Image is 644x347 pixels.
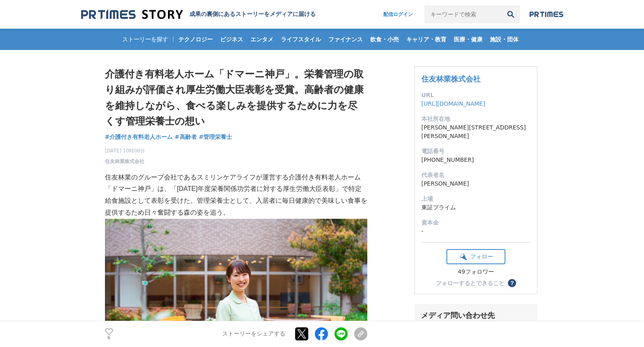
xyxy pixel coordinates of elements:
[175,133,197,141] a: #高齢者
[105,133,173,141] a: #介護付き有料老人ホーム
[421,123,530,141] dd: [PERSON_NAME][STREET_ADDRESS][PERSON_NAME]
[199,133,232,141] span: #管理栄養士
[421,179,530,188] dd: [PERSON_NAME]
[325,29,366,50] a: ファイナンス
[421,218,530,227] dt: 資本金
[217,36,246,43] span: ビジネス
[421,311,531,320] div: メディア問い合わせ先
[436,280,505,286] div: フォローするとできること
[451,29,486,50] a: 医療・健康
[446,268,505,276] div: 49フォロワー
[367,36,402,43] span: 飲食・小売
[421,156,530,164] dd: [PHONE_NUMBER]
[81,9,183,20] img: 成果の裏側にあるストーリーをメディアに届ける
[222,331,285,338] p: ストーリーをシェアする
[175,133,197,141] span: #高齢者
[421,203,530,212] dd: 東証プライム
[175,36,216,43] span: テクノロジー
[278,29,324,50] a: ライフスタイル
[81,9,316,20] a: 成果の裏側にあるストーリーをメディアに届ける 成果の裏側にあるストーリーをメディアに届ける
[421,147,530,156] dt: 電話番号
[502,5,520,23] button: 検索
[325,36,366,43] span: ファイナンス
[487,29,522,50] a: 施設・団体
[446,249,505,264] button: フォロー
[105,172,367,219] p: 住友林業のグループ会社であるスミリンケアライフが運営する介護付き有料老人ホーム「ドマーニ神戸」は、「[DATE]年度栄養関係功労者に対する厚生労働大臣表彰」で特定給食施設として表彰を受けた。管理...
[403,36,450,43] span: キャリア・教育
[105,158,144,165] a: 住友林業株式会社
[278,36,324,43] span: ライフスタイル
[424,5,502,23] input: キーワードで検索
[217,29,246,50] a: ビジネス
[421,100,485,107] a: [URL][DOMAIN_NAME]
[530,11,563,18] img: prtimes
[487,36,522,43] span: 施設・団体
[247,36,277,43] span: エンタメ
[105,133,173,141] span: #介護付き有料老人ホーム
[189,11,316,18] h2: 成果の裏側にあるストーリーをメディアに届ける
[509,280,515,286] span: ？
[421,227,530,236] dd: -
[421,115,530,123] dt: 本社所在地
[199,133,232,141] a: #管理栄養士
[247,29,277,50] a: エンタメ
[367,29,402,50] a: 飲食・小売
[105,66,367,129] h1: 介護付き有料老人ホーム「ドマーニ神戸」。栄養管理の取り組みが評価され厚生労働大臣表彰を受賞。高齢者の健康を維持しながら、食べる楽しみを提供するために力を尽くす管理栄養士の想い
[175,29,216,50] a: テクノロジー
[421,91,530,100] dt: URL
[421,75,480,83] a: 住友林業株式会社
[421,195,530,203] dt: 上場
[508,279,516,287] button: ？
[403,29,450,50] a: キャリア・教育
[105,336,113,340] p: 6
[105,147,146,154] span: [DATE] 10時00分
[451,36,486,43] span: 医療・健康
[421,171,530,179] dt: 代表者名
[375,5,421,23] a: 配信ログイン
